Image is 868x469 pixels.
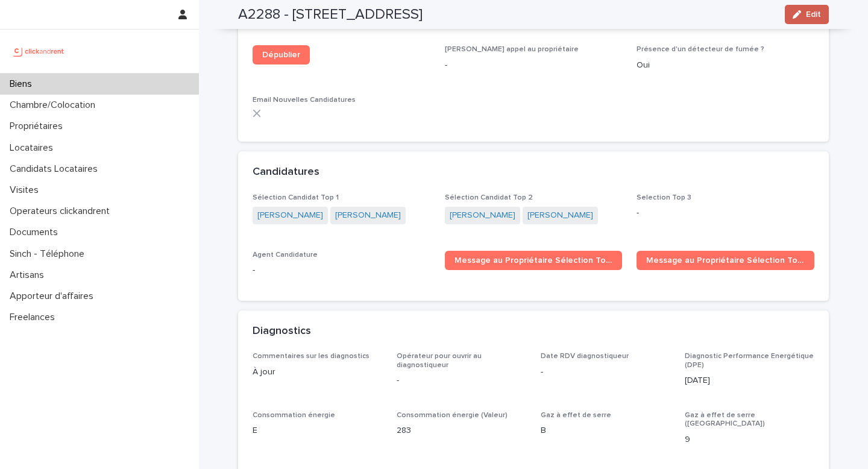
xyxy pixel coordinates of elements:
[685,353,814,368] span: Diagnostic Performance Energétique (DPE)
[5,206,119,217] p: Operateurs clickandrent
[253,96,356,104] span: Email Nouvelles Candidatures
[637,207,814,219] p: -
[10,39,68,63] img: UCB0brd3T0yccxBKYDjQ
[5,163,107,175] p: Candidats Locataires
[253,325,311,338] h2: Diagnostics
[5,121,72,132] p: Propriétaires
[253,166,319,179] h2: Candidatures
[646,256,805,265] span: Message au Propriétaire Sélection Top 2
[5,184,48,196] p: Visites
[541,412,611,419] span: Gaz à effet de serre
[541,424,670,437] p: B
[685,412,765,427] span: Gaz à effet de serre ([GEOGRAPHIC_DATA])
[5,227,68,238] p: Documents
[637,194,691,201] span: Selection Top 3
[785,5,829,24] button: Edit
[445,194,533,201] span: Sélection Candidat Top 2
[5,78,42,90] p: Biens
[238,6,423,24] h2: A2288 - [STREET_ADDRESS]
[445,46,579,53] span: [PERSON_NAME] appel au propriétaire
[253,264,430,277] p: -
[637,251,814,270] a: Message au Propriétaire Sélection Top 2
[450,209,515,222] a: [PERSON_NAME]
[5,291,103,302] p: Apporteur d'affaires
[253,366,382,379] p: À jour
[637,59,814,72] p: Oui
[253,424,382,437] p: E
[5,142,63,154] p: Locataires
[445,59,623,72] p: -
[253,353,370,360] span: Commentaires sur les diagnostics
[445,251,623,270] a: Message au Propriétaire Sélection Top 1
[637,46,764,53] span: Présence d'un détecteur de fumée ?
[397,353,482,368] span: Opérateur pour ouvrir au diagnostiqueur
[397,374,526,387] p: -
[5,269,54,281] p: Artisans
[253,412,335,419] span: Consommation énergie
[5,312,64,323] p: Freelances
[541,366,670,379] p: -
[685,374,814,387] p: [DATE]
[335,209,401,222] a: [PERSON_NAME]
[527,209,593,222] a: [PERSON_NAME]
[262,51,300,59] span: Dépublier
[541,353,629,360] span: Date RDV diagnostiqueur
[253,194,339,201] span: Sélection Candidat Top 1
[253,45,310,65] a: Dépublier
[253,251,318,259] span: Agent Candidature
[5,248,94,260] p: Sinch - Téléphone
[397,412,508,419] span: Consommation énergie (Valeur)
[257,209,323,222] a: [PERSON_NAME]
[5,99,105,111] p: Chambre/Colocation
[806,10,821,19] span: Edit
[685,433,814,446] p: 9
[397,424,526,437] p: 283
[454,256,613,265] span: Message au Propriétaire Sélection Top 1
